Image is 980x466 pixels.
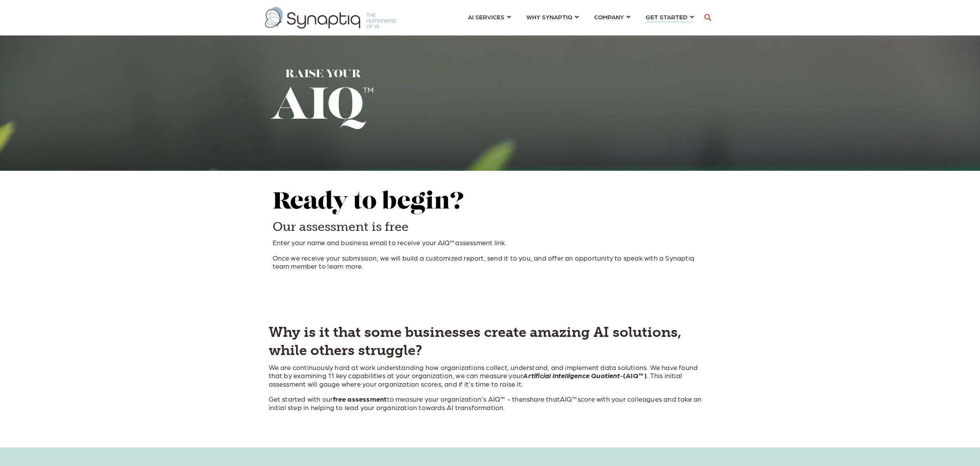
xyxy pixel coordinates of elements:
a: COMPANY [594,10,630,24]
img: Raise Your AIQ™ [271,69,373,129]
h2: Ready to begin? [273,190,708,215]
em: - [523,371,623,379]
span: COMPANY [594,13,624,20]
p: Once we receive your submission, we will build a customized report, send it to you, and offer an ... [273,254,708,270]
span: ™ - then [500,395,527,403]
h3: Our assessment is free [273,219,708,235]
span: AI SERVICES [468,13,504,20]
p: Enter your name and business email to receive your AIQ™assessment link. [273,238,708,247]
nav: menu [460,4,702,32]
span: AIQ [560,395,578,403]
span: GET STARTED [646,13,687,20]
span: We are continuously hard at work understanding how organizations collect, understand, and impleme... [269,363,698,388]
span: ™ [572,395,578,403]
span: Get started with our to measure your organization's AIQ share that score with your colleagues and... [269,395,702,411]
span: Artificial Intelligence Quotient [523,371,620,379]
a: AI SERVICES [468,10,511,24]
span: WHY SYNAPTIQ [526,13,572,20]
strong: Why is it that some businesses create amazing AI solutions, while others struggle? [269,324,682,358]
strong: free assessment [333,395,387,403]
span: (AIQ™) [623,371,647,379]
a: WHY SYNAPTIQ [526,10,579,24]
a: GET STARTED [646,10,694,24]
img: synaptiq logo-1 [265,7,396,29]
